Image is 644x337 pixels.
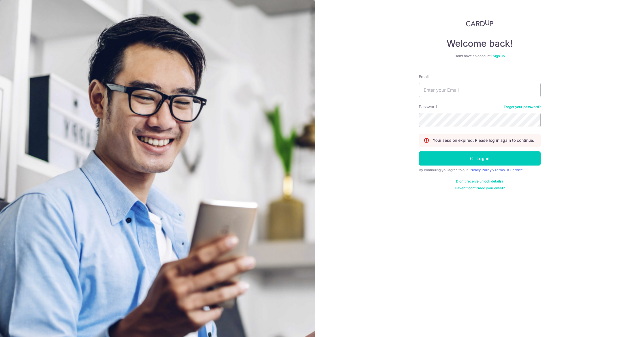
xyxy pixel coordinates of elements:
[504,105,541,109] a: Forgot your password?
[466,20,494,27] img: CardUp Logo
[494,168,523,172] a: Terms Of Service
[456,179,503,184] a: Didn't receive unlock details?
[419,83,541,97] input: Enter your Email
[455,186,505,190] a: Haven't confirmed your email?
[419,168,541,172] div: By continuing you agree to our &
[419,104,437,110] label: Password
[419,151,541,166] button: Log in
[493,54,505,58] a: Sign up
[419,54,541,58] div: Don’t have an account?
[419,38,541,49] h4: Welcome back!
[433,138,534,143] p: Your session expired. Please log in again to continue.
[419,74,428,80] label: Email
[468,168,492,172] a: Privacy Policy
